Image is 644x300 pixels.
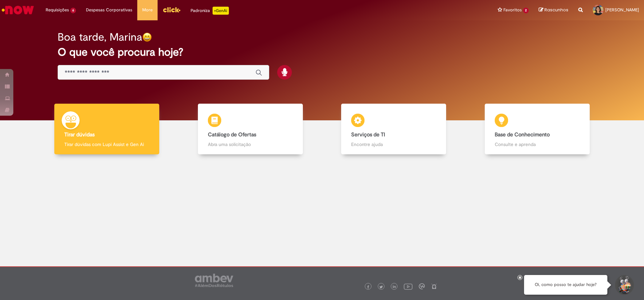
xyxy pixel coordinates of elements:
a: Serviços de TI Encontre ajuda [322,104,466,155]
b: Tirar dúvidas [64,131,95,138]
span: Despesas Corporativas [86,7,132,13]
div: Oi, como posso te ajudar hoje? [524,275,607,295]
img: click_logo_yellow_360x200.png [163,5,181,15]
img: happy-face.png [142,32,152,42]
img: logo_footer_ambev_rotulo_gray.png [195,274,233,287]
b: Base de Conhecimento [495,131,550,138]
img: logo_footer_naosei.png [431,283,437,289]
b: Serviços de TI [351,131,385,138]
span: Rascunhos [544,7,568,13]
a: Tirar dúvidas Tirar dúvidas com Lupi Assist e Gen Ai [35,104,179,155]
a: Catálogo de Ofertas Abra uma solicitação [179,104,322,155]
img: logo_footer_workplace.png [419,283,425,289]
span: Requisições [46,7,69,13]
b: Catálogo de Ofertas [208,131,256,138]
span: 6 [70,8,76,13]
a: Base de Conhecimento Consulte e aprenda [465,104,609,155]
span: More [142,7,153,13]
p: Consulte e aprenda [495,141,580,148]
img: logo_footer_twitter.png [379,285,383,289]
img: logo_footer_facebook.png [366,285,370,289]
span: Favoritos [503,7,522,13]
span: [PERSON_NAME] [605,7,639,13]
a: Rascunhos [539,7,568,13]
div: Padroniza [191,7,229,15]
p: Tirar dúvidas com Lupi Assist e Gen Ai [64,141,149,148]
h2: Boa tarde, Marina [58,31,142,43]
span: 2 [523,8,529,13]
p: +GenAi [213,7,229,15]
p: Abra uma solicitação [208,141,293,148]
img: logo_footer_linkedin.png [393,285,396,289]
img: logo_footer_youtube.png [404,282,412,291]
img: ServiceNow [1,3,35,17]
button: Iniciar Conversa de Suporte [614,275,634,295]
p: Encontre ajuda [351,141,436,148]
h2: O que você procura hoje? [58,46,586,58]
